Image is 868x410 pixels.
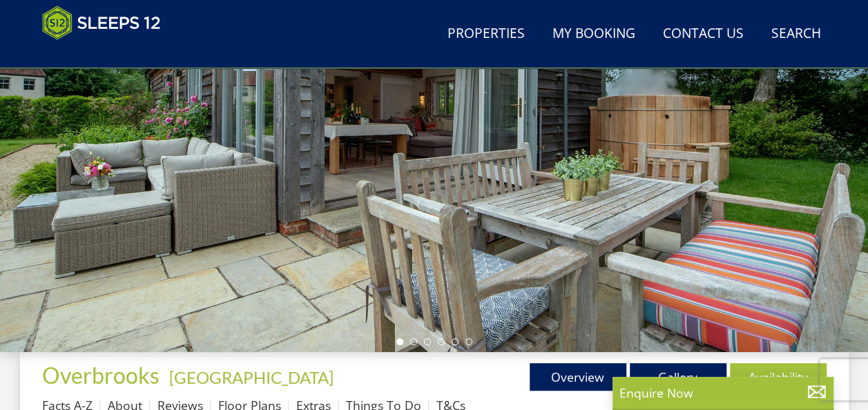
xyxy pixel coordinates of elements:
[630,363,726,391] a: Gallery
[442,19,530,50] a: Properties
[42,362,164,389] a: Overbrooks
[766,19,827,50] a: Search
[42,6,161,40] img: Sleeps 12
[730,363,827,391] a: Availability
[42,362,160,389] span: Overbrooks
[547,19,641,50] a: My Booking
[169,367,334,387] a: [GEOGRAPHIC_DATA]
[530,363,626,391] a: Overview
[619,384,827,402] p: Enquire Now
[35,48,180,60] iframe: Customer reviews powered by Trustpilot
[657,19,749,50] a: Contact Us
[164,367,334,387] span: -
